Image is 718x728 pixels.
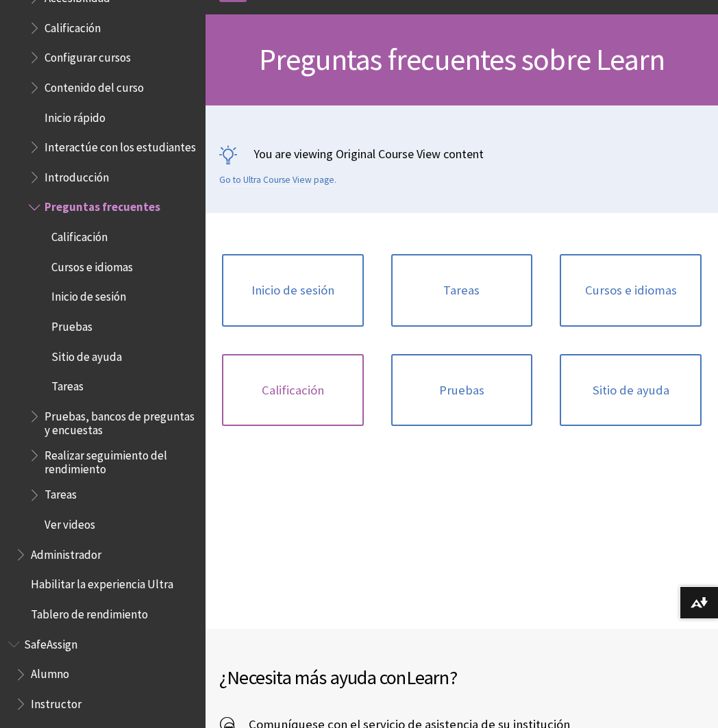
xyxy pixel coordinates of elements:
span: Inicio rápido [45,106,106,125]
a: Tareas [391,254,533,327]
a: Sitio de ayuda [560,354,702,427]
span: Tareas [45,484,77,502]
a: Go to Ultra Course View page. [219,174,336,186]
span: Realizar seguimiento del rendimiento [45,444,196,476]
a: Calificación [222,354,364,427]
span: Preguntas frecuentes sobre Learn [259,40,665,78]
span: Pruebas [51,315,92,334]
span: Tareas [51,375,84,394]
span: Preguntas frecuentes [45,196,160,214]
span: Interactúe con los estudiantes [45,136,196,154]
span: Calificación [51,225,108,244]
span: Introducción [45,166,109,184]
span: Administrador [31,543,101,562]
a: Cursos e idiomas [560,254,702,327]
span: Sitio de ayuda [51,345,122,364]
span: Cursos e idiomas [51,255,133,274]
span: Contenido del curso [45,76,144,95]
a: Inicio de sesión [222,254,364,327]
span: SafeAssign [24,633,77,651]
span: Habilitar la experiencia Ultra [31,573,173,592]
span: Ver videos [45,513,95,531]
a: Pruebas [391,354,533,427]
h2: ¿Necesita más ayuda con ? [219,663,704,692]
span: Instructor [31,692,82,711]
p: You are viewing Original Course View content [219,145,704,162]
span: Pruebas, bancos de preguntas y encuestas [45,405,196,437]
span: Alumno [31,663,69,681]
span: Inicio de sesión [51,286,126,304]
span: Calificación [45,16,101,35]
span: Configurar cursos [45,46,131,64]
span: Tablero de rendimiento [31,603,148,621]
span: Learn [406,665,449,690]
